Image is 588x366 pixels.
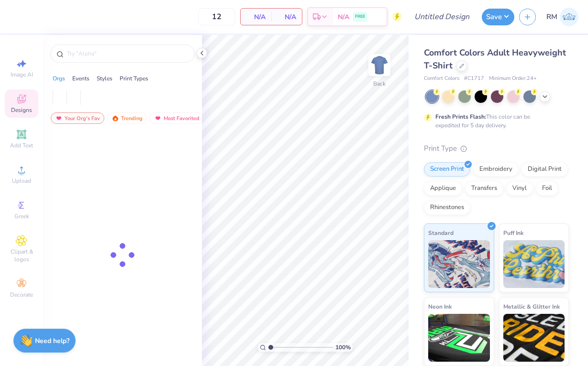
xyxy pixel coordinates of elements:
div: Orgs [53,74,65,83]
div: Back [373,79,386,88]
div: Print Type [424,143,569,154]
img: Standard [428,240,490,288]
img: Back [370,55,389,75]
span: Minimum Order: 24 + [489,75,537,83]
strong: Fresh Prints Flash: [435,113,486,121]
span: Add Text [10,142,33,149]
img: Raissa Miglioli [560,8,578,26]
span: N/A [246,12,266,22]
span: 100 % [335,343,351,352]
span: Neon Ink [428,301,452,311]
div: Most Favorited [150,112,204,124]
a: RM [546,8,578,26]
div: Your Org's Fav [51,112,104,124]
span: FREE [355,13,365,20]
div: Digital Print [521,162,568,177]
span: Comfort Colors [424,75,459,83]
div: Rhinestones [424,200,470,215]
div: Trending [107,112,147,124]
div: Applique [424,181,462,196]
span: Decorate [10,291,33,299]
span: N/A [277,12,296,22]
span: Puff Ink [503,228,523,238]
div: Screen Print [424,162,470,177]
span: RM [546,11,557,22]
div: Vinyl [506,181,533,196]
span: Greek [14,212,29,220]
div: Styles [97,74,112,83]
span: Designs [11,106,32,114]
span: N/A [338,12,349,22]
span: Clipart & logos [5,248,38,263]
img: most_fav.gif [55,115,63,122]
img: Neon Ink [428,314,490,362]
div: Foil [536,181,558,196]
span: Standard [428,228,454,238]
span: # C1717 [464,75,484,83]
img: most_fav.gif [154,115,162,122]
span: Image AI [11,71,33,78]
img: Puff Ink [503,240,565,288]
span: Metallic & Glitter Ink [503,301,560,311]
strong: Need help? [35,336,69,345]
img: trending.gif [111,115,119,122]
div: This color can be expedited for 5 day delivery. [435,112,553,130]
span: Upload [12,177,31,185]
img: Metallic & Glitter Ink [503,314,565,362]
input: Untitled Design [407,7,477,26]
div: Print Types [120,74,148,83]
input: Try "Alpha" [66,49,189,58]
div: Embroidery [473,162,519,177]
span: Comfort Colors Adult Heavyweight T-Shirt [424,47,566,71]
button: Save [482,9,514,25]
div: Events [72,74,89,83]
input: – – [198,8,235,25]
div: Transfers [465,181,503,196]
